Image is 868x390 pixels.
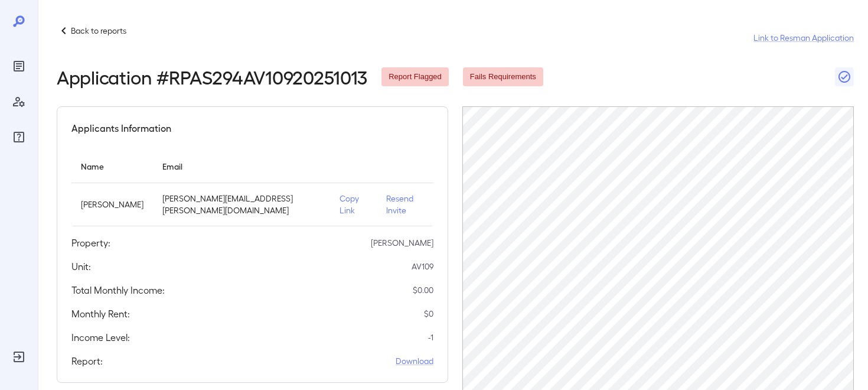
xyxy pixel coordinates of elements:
[412,261,433,272] p: AV109
[71,149,433,226] table: simple table
[424,308,433,320] p: $ 0
[371,237,433,249] p: [PERSON_NAME]
[71,149,153,183] th: Name
[753,32,854,44] a: Link to Resman Application
[413,284,433,296] p: $ 0.00
[9,92,28,111] div: Manage Users
[162,193,321,216] p: [PERSON_NAME][EMAIL_ADDRESS][PERSON_NAME][DOMAIN_NAME]
[71,307,130,321] h5: Monthly Rent:
[835,67,854,86] button: Close Report
[9,128,28,147] div: FAQ
[340,193,367,216] p: Copy Link
[71,25,126,37] p: Back to reports
[9,347,28,366] div: Log Out
[71,259,91,274] h5: Unit:
[71,236,110,250] h5: Property:
[428,331,433,343] p: -1
[71,330,130,344] h5: Income Level:
[463,71,543,83] span: Fails Requirements
[396,355,433,367] a: Download
[386,193,424,216] p: Resend Invite
[57,66,367,87] h2: Application # RPAS294AV10920251013
[9,57,28,76] div: Reports
[381,71,449,83] span: Report Flagged
[153,149,330,183] th: Email
[71,121,171,135] h5: Applicants Information
[81,199,143,210] p: [PERSON_NAME]
[71,283,165,297] h5: Total Monthly Income:
[71,354,103,368] h5: Report:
